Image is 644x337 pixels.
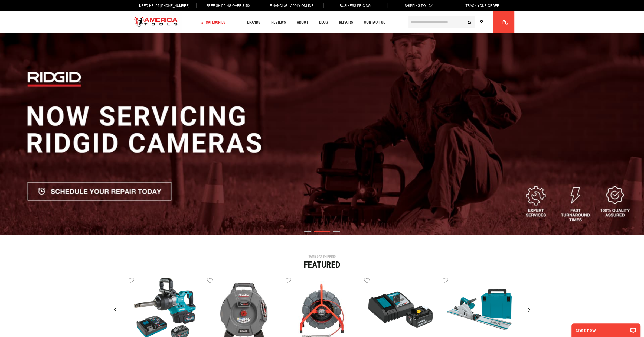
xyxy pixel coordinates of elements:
span: Categories [199,20,225,24]
a: Categories [197,19,228,26]
span: Shipping Policy [405,4,433,8]
a: Brands [244,19,263,26]
span: Brands [247,20,260,24]
div: Next slide [522,303,536,316]
span: Reviews [271,20,286,24]
span: Contact Us [364,20,385,24]
a: About [294,19,310,26]
div: Featured [129,260,516,269]
a: Reviews [269,19,288,26]
div: SAME DAY SHIPPING [129,255,516,258]
a: Repairs [336,19,355,26]
a: store logo [130,12,182,33]
a: Contact Us [361,19,388,26]
div: Previous slide [108,303,122,316]
span: About [296,20,308,24]
img: America Tools [130,12,182,33]
iframe: LiveChat chat widget [568,320,644,337]
span: Repairs [339,20,353,24]
a: 0 [499,11,509,33]
a: Blog [316,19,330,26]
button: Search [465,17,475,27]
span: Blog [319,20,328,24]
span: 0 [506,23,508,26]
